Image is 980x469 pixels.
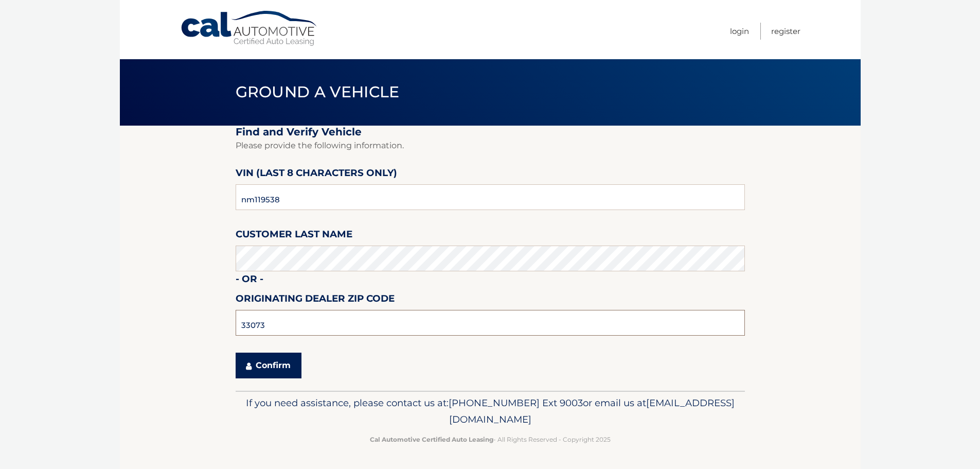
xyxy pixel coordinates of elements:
span: [PHONE_NUMBER] Ext 9003 [449,397,583,409]
label: Originating Dealer Zip Code [236,291,395,310]
button: Confirm [236,353,301,378]
span: Ground a Vehicle [236,82,400,101]
strong: Cal Automotive Certified Auto Leasing [370,436,493,443]
label: Customer Last Name [236,227,352,246]
a: Register [771,23,800,40]
label: - or - [236,271,263,290]
label: VIN (last 8 characters only) [236,165,397,184]
p: If you need assistance, please contact us at: or email us at [242,395,738,428]
p: Please provide the following information. [236,138,745,153]
a: Cal Automotive [180,10,319,47]
a: Login [730,23,749,40]
h2: Find and Verify Vehicle [236,126,745,138]
p: - All Rights Reserved - Copyright 2025 [242,434,738,445]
